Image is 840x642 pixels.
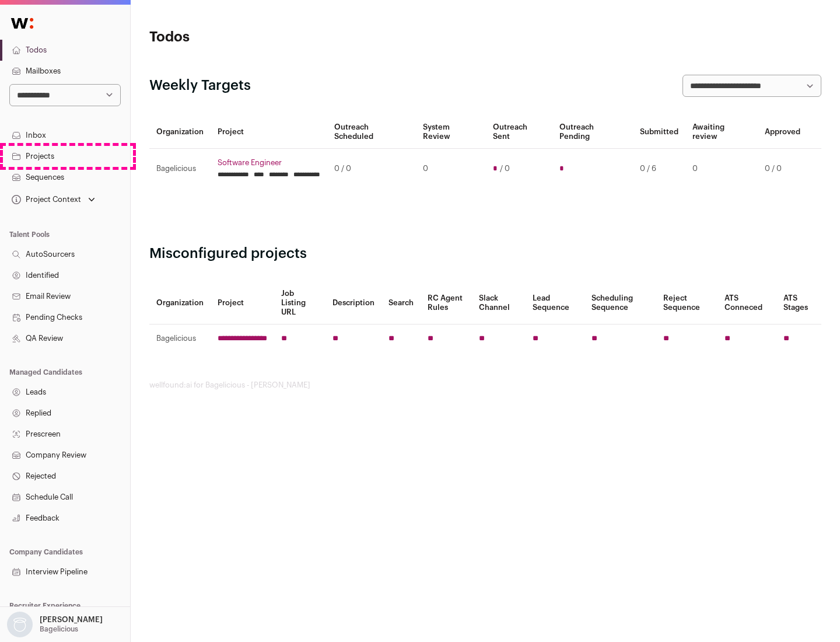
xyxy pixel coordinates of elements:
[472,282,526,325] th: Slack Channel
[149,282,211,325] th: Organization
[758,116,807,149] th: Approved
[149,116,211,149] th: Organization
[633,116,685,149] th: Submitted
[421,282,471,325] th: RC Agent Rules
[211,282,274,325] th: Project
[149,149,211,189] td: Bagelicious
[327,149,416,189] td: 0 / 0
[149,28,373,47] h1: Todos
[416,116,485,149] th: System Review
[40,624,78,634] p: Bagelicious
[9,195,81,204] div: Project Context
[776,282,821,325] th: ATS Stages
[7,612,33,637] img: nopic.png
[486,116,553,149] th: Outreach Sent
[758,149,807,189] td: 0 / 0
[5,12,40,35] img: Wellfound
[9,191,97,208] button: Open dropdown
[526,282,584,325] th: Lead Sequence
[633,149,685,189] td: 0 / 6
[500,164,510,173] span: / 0
[274,282,325,325] th: Job Listing URL
[325,282,381,325] th: Description
[381,282,421,325] th: Search
[149,245,821,263] h2: Misconfigured projects
[40,615,103,624] p: [PERSON_NAME]
[149,76,251,95] h2: Weekly Targets
[149,325,211,353] td: Bagelicious
[211,116,327,149] th: Project
[717,282,776,325] th: ATS Conneced
[327,116,416,149] th: Outreach Scheduled
[552,116,632,149] th: Outreach Pending
[149,381,821,390] footer: wellfound:ai for Bagelicious - [PERSON_NAME]
[416,149,485,189] td: 0
[5,612,105,637] button: Open dropdown
[685,116,758,149] th: Awaiting review
[218,158,320,168] a: Software Engineer
[656,282,718,325] th: Reject Sequence
[685,149,758,189] td: 0
[584,282,656,325] th: Scheduling Sequence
